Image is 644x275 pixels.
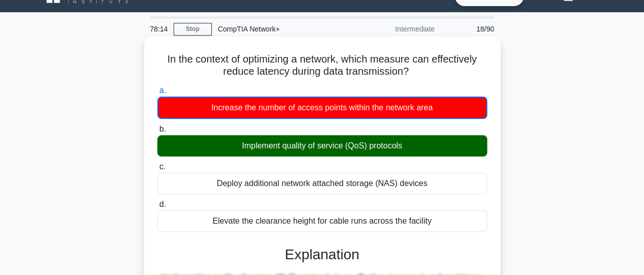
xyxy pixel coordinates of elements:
div: Implement quality of service (QoS) protocols [157,135,487,157]
div: Increase the number of access points within the network area [157,97,487,119]
div: Elevate the clearance height for cable runs across the facility [157,210,487,232]
h3: Explanation [163,246,481,263]
span: b. [159,125,166,133]
div: CompTIA Network+ [212,19,352,39]
h5: In the context of optimizing a network, which measure can effectively reduce latency during data ... [156,53,488,78]
div: 78:14 [144,19,174,39]
span: d. [159,200,166,208]
span: a. [159,86,166,95]
div: 18/90 [441,19,500,39]
div: Deploy additional network attached storage (NAS) devices [157,173,487,194]
div: Intermediate [352,19,441,39]
span: c. [159,162,165,171]
a: Stop [174,23,212,36]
